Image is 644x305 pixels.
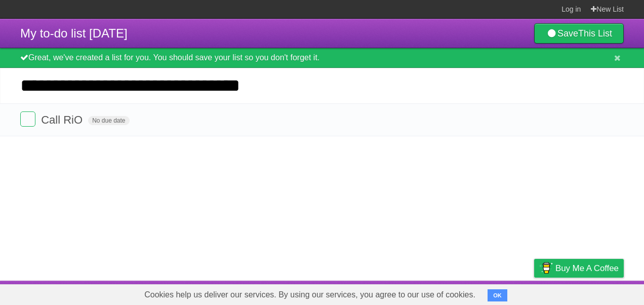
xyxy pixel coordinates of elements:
[20,26,128,40] span: My to-do list [DATE]
[521,283,547,302] a: Privacy
[399,283,421,302] a: About
[560,283,624,302] a: Suggest a feature
[534,259,624,278] a: Buy me a coffee
[41,113,85,126] span: Call RiO
[433,283,474,302] a: Developers
[534,23,624,44] a: SaveThis List
[20,111,35,127] label: Done
[555,259,619,277] span: Buy me a coffee
[539,259,553,277] img: Buy me a coffee
[488,289,507,301] button: OK
[578,28,612,39] b: This List
[487,283,509,302] a: Terms
[88,116,129,125] span: No due date
[134,285,486,305] span: Cookies help us deliver our services. By using our services, you agree to our use of cookies.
